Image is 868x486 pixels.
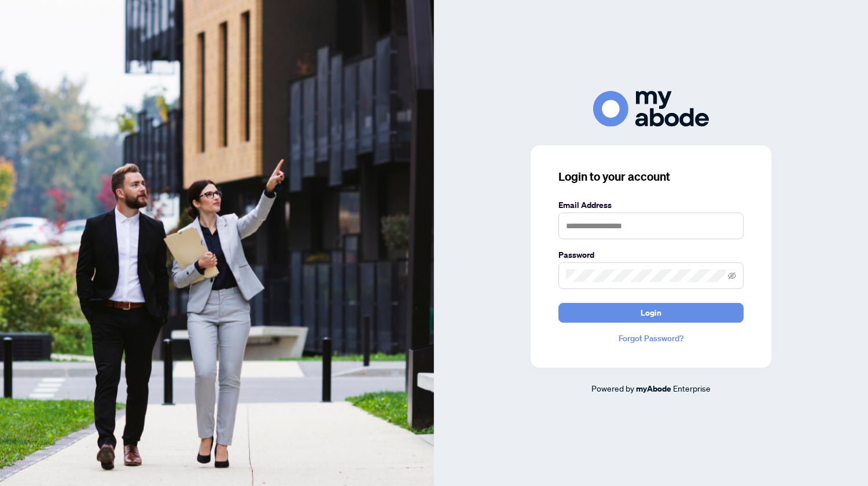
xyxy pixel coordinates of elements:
label: Email Address [558,199,744,211]
h3: Login to your account [558,169,744,185]
span: Login [641,304,661,322]
img: ma-logo [593,91,709,126]
button: Login [558,303,744,323]
a: Forgot Password? [558,332,744,345]
span: eye-invisible [728,272,736,280]
span: Powered by [591,383,634,393]
a: myAbode [636,382,671,395]
label: Password [558,249,744,261]
span: Enterprise [673,383,711,393]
